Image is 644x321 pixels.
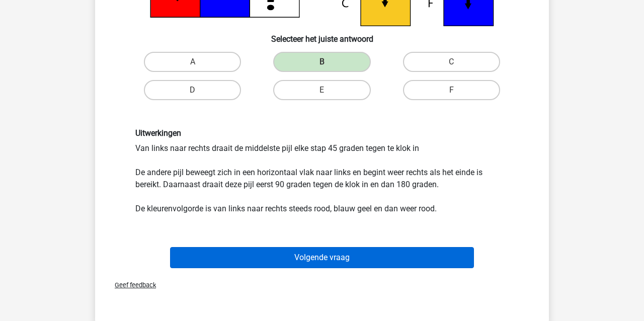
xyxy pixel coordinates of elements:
button: Volgende vraag [170,247,474,268]
h6: Uitwerkingen [135,128,509,138]
span: Geef feedback [107,281,156,289]
label: A [144,52,241,72]
label: F [403,80,500,100]
div: Van links naar rechts draait de middelste pijl elke stap 45 graden tegen te klok in De andere pij... [128,128,516,214]
label: B [273,52,370,72]
h6: Selecteer het juiste antwoord [111,26,533,44]
label: D [144,80,241,100]
label: E [273,80,370,100]
label: C [403,52,500,72]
